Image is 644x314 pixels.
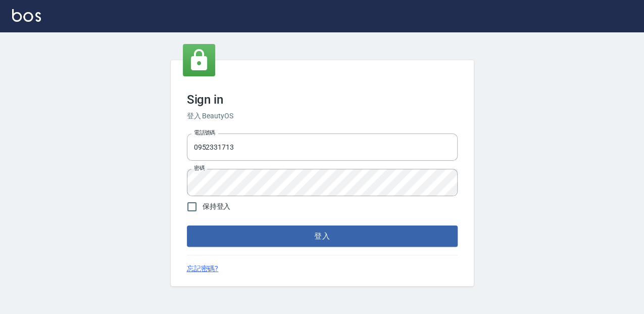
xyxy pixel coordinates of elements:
[187,263,219,274] a: 忘記密碼?
[203,201,231,212] span: 保持登入
[194,129,215,137] label: 電話號碼
[194,164,205,172] label: 密碼
[187,93,458,107] h3: Sign in
[187,111,458,121] h6: 登入 BeautyOS
[12,9,41,22] img: Logo
[187,226,458,247] button: 登入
